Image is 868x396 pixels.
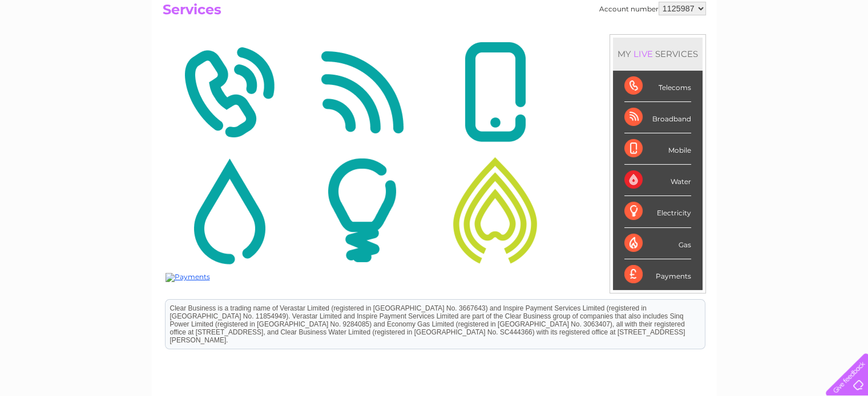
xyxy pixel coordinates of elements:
[792,48,820,57] a: Contact
[165,273,210,282] img: Payments
[769,48,785,57] a: Blog
[431,37,559,148] img: Mobile
[653,6,732,20] a: 0333 014 3131
[3,6,542,55] div: Clear Business is a trading name of Verastar Limited (registered in [GEOGRAPHIC_DATA] No. 3667643...
[30,30,88,64] img: logo.png
[431,155,559,266] img: Gas
[624,259,691,290] div: Payments
[631,48,655,59] div: LIVE
[696,48,721,57] a: Energy
[599,2,706,15] div: Account number
[298,155,426,266] img: Electricity
[624,71,691,102] div: Telecoms
[624,102,691,133] div: Broadband
[165,155,293,266] img: Water
[667,48,689,57] a: Water
[298,37,426,148] img: Broadband
[165,37,293,148] img: Telecoms
[163,2,706,23] h2: Services
[624,228,691,259] div: Gas
[624,133,691,165] div: Mobile
[830,48,857,57] a: Log out
[624,165,691,196] div: Water
[624,196,691,227] div: Electricity
[613,38,703,70] div: MY SERVICES
[728,48,762,57] a: Telecoms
